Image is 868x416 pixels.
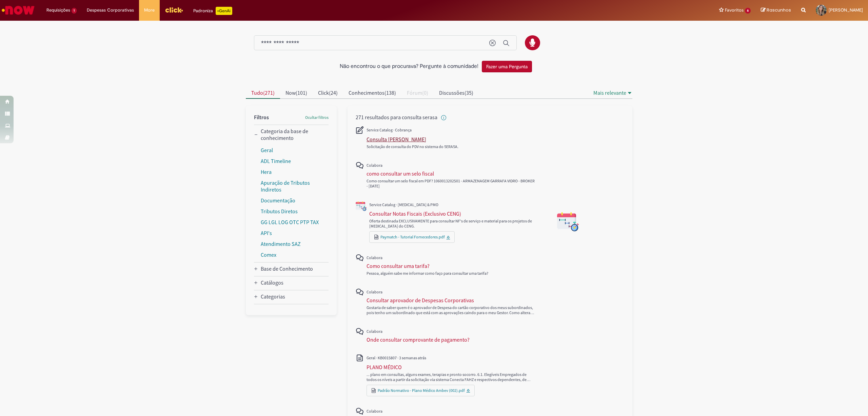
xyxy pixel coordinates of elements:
span: Favoritos [725,7,744,14]
span: [PERSON_NAME] [829,7,863,13]
img: click_logo_yellow_360x200.png [165,5,183,15]
p: +GenAi [216,7,232,15]
span: Requisições [46,7,70,14]
h2: Não encontrou o que procurava? Pergunte à comunidade! [340,64,478,70]
span: More [144,7,155,14]
span: 1 [72,8,77,14]
div: Padroniza [193,7,232,15]
img: ServiceNow [1,3,36,17]
a: Rascunhos [761,7,791,14]
span: 6 [745,8,751,14]
span: Rascunhos [767,7,791,13]
button: Fazer uma Pergunta [482,61,532,72]
span: Despesas Corporativas [87,7,134,14]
